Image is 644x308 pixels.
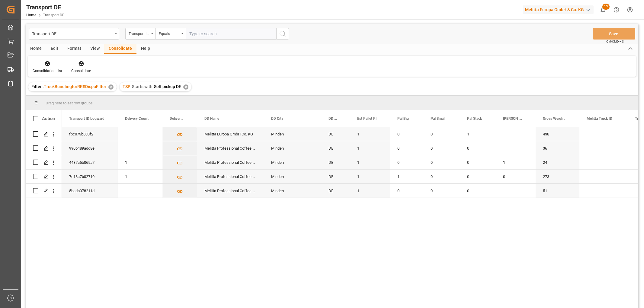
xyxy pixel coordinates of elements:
span: [PERSON_NAME] [503,116,523,121]
span: Starts with [132,84,152,89]
div: Press SPACE to select this row. [26,155,62,170]
div: Minden [264,184,321,198]
span: Ctrl/CMD + S [606,39,624,44]
div: DE [321,170,350,183]
div: Press SPACE to select this row. [26,170,62,184]
div: 1 [460,127,496,141]
div: 1 [118,170,162,183]
div: 0 [460,184,496,198]
div: Consolidation List [33,68,62,74]
div: 1 [496,155,536,169]
div: Melitta Professional Coffee Solutio [197,155,264,169]
div: Consolidate [71,68,91,74]
div: 1 [118,155,162,169]
button: open menu [125,28,155,40]
span: Delivery List [170,116,184,121]
div: Format [63,44,86,54]
span: TruckBundlingforRRSDispoFIlter [44,84,106,89]
div: 1 [390,170,423,183]
div: Transport ID Logward [129,30,149,37]
div: Minden [264,170,321,183]
div: Melitta Professional Coffee Solutio [197,170,264,183]
a: Home [26,13,36,17]
div: DE [321,127,350,141]
div: Transport DE [32,30,113,37]
div: 0 [460,155,496,169]
input: Type to search [186,28,276,40]
span: DD City [271,116,283,121]
span: Self pickup DE [154,84,181,89]
div: 1 [350,184,390,198]
div: 0 [423,184,460,198]
button: Save [593,28,635,40]
span: TSP [123,84,130,89]
div: 5bcdb078211d [62,184,118,198]
div: Transport DE [26,3,64,12]
span: Pal Stack [467,116,482,121]
div: Home [26,44,46,54]
div: Equals [159,30,179,37]
div: 0 [423,170,460,183]
div: 0 [460,141,496,155]
span: Gross Weight [543,116,565,121]
div: Action [42,116,55,121]
div: 0 [460,170,496,183]
span: DD Country [328,116,337,121]
div: 1 [350,127,390,141]
span: Drag here to set row groups [46,101,93,105]
div: Consolidate [104,44,136,54]
div: 0 [390,141,423,155]
button: open menu [155,28,186,40]
button: show 13 new notifications [596,3,610,17]
div: ✕ [183,84,188,90]
div: DE [321,155,350,169]
div: Minden [264,141,321,155]
div: 0 [423,127,460,141]
span: Pal Big [397,116,409,121]
div: Melitta Professional Coffee Solutio [197,184,264,198]
div: 4437a5b065a7 [62,155,118,169]
span: Delivery Count [125,116,149,121]
span: Filter : [31,84,44,89]
div: Help [136,44,155,54]
div: Press SPACE to select this row. [26,184,62,198]
div: Press SPACE to select this row. [26,127,62,141]
div: 51 [536,184,579,198]
div: Edit [46,44,63,54]
div: Melitta Professional Coffee Solutio [197,141,264,155]
div: Minden [264,127,321,141]
div: 36 [536,141,579,155]
div: 7e18c7b02710 [62,170,118,183]
div: 0 [496,170,536,183]
span: Melitta Truck ID [587,116,612,121]
div: Minden [264,155,321,169]
div: 0 [390,127,423,141]
div: DE [321,184,350,198]
div: 438 [536,127,579,141]
div: 1 [350,170,390,183]
div: 273 [536,170,579,183]
div: 1 [350,155,390,169]
button: Melitta Europa GmbH & Co. KG [523,4,596,15]
button: open menu [29,28,119,40]
div: 0 [423,141,460,155]
div: fbc073b633f2 [62,127,118,141]
button: Help Center [610,3,623,17]
div: View [86,44,104,54]
div: DE [321,141,350,155]
button: search button [276,28,289,40]
div: 0 [390,184,423,198]
div: Melitta Europa GmbH Co. KG [197,127,264,141]
div: ✕ [108,84,114,90]
div: 0 [390,155,423,169]
span: DD Name [204,116,219,121]
span: 13 [602,4,610,10]
div: Melitta Europa GmbH & Co. KG [523,5,594,14]
div: 1 [350,141,390,155]
div: 0 [423,155,460,169]
span: Transport ID Logward [69,116,104,121]
span: Est Pallet Pl [357,116,376,121]
div: Press SPACE to select this row. [26,141,62,155]
div: 990b489add8e [62,141,118,155]
div: 24 [536,155,579,169]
